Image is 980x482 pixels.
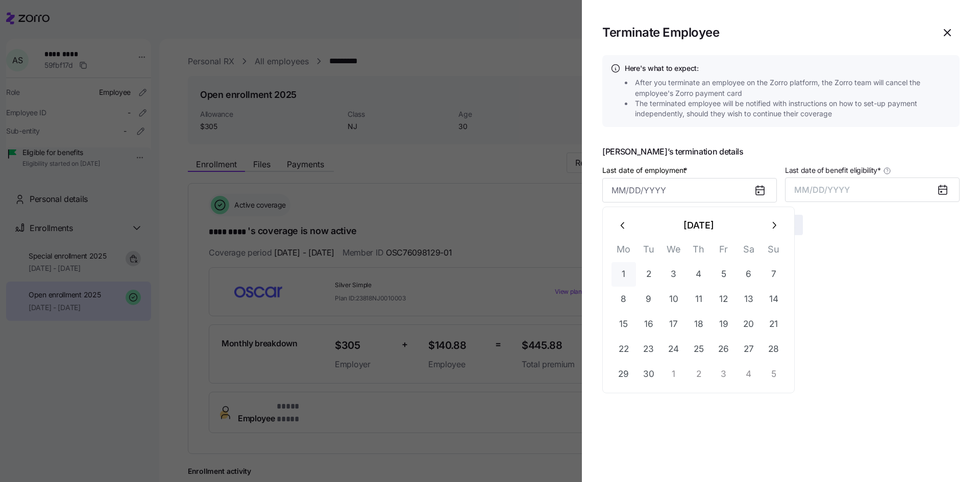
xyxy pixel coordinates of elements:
button: MM/DD/YYYY [785,177,960,202]
button: 6 September 2025 [737,262,761,287]
button: 14 September 2025 [762,287,786,312]
th: We [661,242,686,262]
button: 2 October 2025 [687,362,711,387]
button: 4 September 2025 [687,262,711,287]
th: Th [686,242,711,262]
button: 15 September 2025 [611,312,636,337]
button: 19 September 2025 [712,312,736,337]
th: Sa [736,242,761,262]
th: Mo [611,242,636,262]
button: 1 September 2025 [611,262,636,287]
th: Su [761,242,786,262]
button: 24 September 2025 [661,337,686,362]
th: Tu [636,242,661,262]
button: 12 September 2025 [712,287,736,312]
button: 18 September 2025 [687,312,711,337]
span: Last date of benefit eligibility * [785,165,881,175]
button: 28 September 2025 [762,337,786,362]
button: 1 October 2025 [661,362,686,387]
button: 8 September 2025 [611,287,636,312]
span: After you terminate an employee on the Zorro platform, the Zorro team will cancel the employee's ... [635,78,954,98]
button: 7 September 2025 [762,262,786,287]
button: 26 September 2025 [712,337,736,362]
button: 30 September 2025 [636,362,661,387]
button: 10 September 2025 [661,287,686,312]
h1: Terminate Employee [602,24,927,40]
span: MM/DD/YYYY [794,185,850,195]
button: 27 September 2025 [737,337,761,362]
button: 13 September 2025 [737,287,761,312]
button: 3 October 2025 [712,362,736,387]
h4: Here's what to expect: [625,63,951,73]
button: 9 September 2025 [636,287,661,312]
button: 17 September 2025 [661,312,686,337]
label: Last date of employment [602,165,690,176]
button: [DATE] [635,213,762,238]
button: 3 September 2025 [661,262,686,287]
button: 4 October 2025 [737,362,761,387]
input: MM/DD/YYYY [602,178,777,202]
span: [PERSON_NAME]’s termination details [602,147,960,156]
span: The terminated employee will be notified with instructions on how to set-up payment independently... [635,98,954,119]
button: 21 September 2025 [762,312,786,337]
button: 25 September 2025 [687,337,711,362]
button: 5 October 2025 [762,362,786,387]
th: Fr [711,242,736,262]
button: 22 September 2025 [611,337,636,362]
button: 5 September 2025 [712,262,736,287]
button: 20 September 2025 [737,312,761,337]
button: 23 September 2025 [636,337,661,362]
button: 29 September 2025 [611,362,636,387]
button: 16 September 2025 [636,312,661,337]
button: 2 September 2025 [636,262,661,287]
button: 11 September 2025 [687,287,711,312]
